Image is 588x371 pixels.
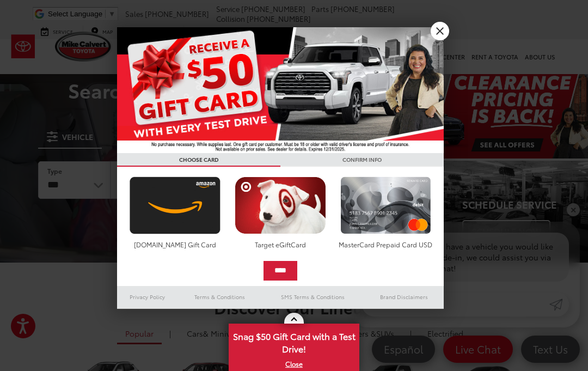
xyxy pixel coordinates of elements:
[338,240,434,249] div: MasterCard Prepaid Card USD
[230,325,358,358] span: Snag $50 Gift Card with a Test Drive!
[127,177,223,234] img: amazoncard.png
[117,290,178,303] a: Privacy Policy
[117,153,280,167] h3: CHOOSE CARD
[338,177,434,234] img: mastercard.png
[232,177,328,234] img: targetcard.png
[364,290,444,303] a: Brand Disclaimers
[178,290,261,303] a: Terms & Conditions
[280,153,444,167] h3: CONFIRM INFO
[261,290,364,303] a: SMS Terms & Conditions
[127,240,223,249] div: [DOMAIN_NAME] Gift Card
[232,240,328,249] div: Target eGiftCard
[117,27,444,153] img: 55838_top_625864.jpg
